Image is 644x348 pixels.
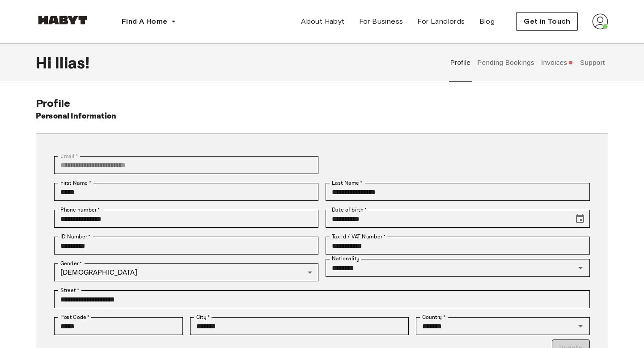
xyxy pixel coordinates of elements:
[447,43,608,82] div: user profile tabs
[122,16,167,27] span: Find A Home
[60,313,90,321] label: Post Code
[332,233,386,241] label: Tax Id / VAT Number
[60,179,91,187] label: First Name
[516,12,578,31] button: Get in Touch
[332,206,367,214] label: Date of birth
[36,16,89,25] img: Habyt
[60,152,78,160] label: Email
[36,97,70,110] span: Profile
[196,313,210,321] label: City
[449,43,472,82] button: Profile
[540,43,574,82] button: Invoices
[114,13,183,30] button: Find A Home
[60,233,90,241] label: ID Number
[476,43,536,82] button: Pending Bookings
[359,16,403,27] span: For Business
[579,43,606,82] button: Support
[36,53,55,72] span: Hi
[36,110,117,123] h6: Personal Information
[571,210,589,228] button: Choose date, selected date is Feb 2, 1996
[60,286,79,294] label: Street
[574,262,587,274] button: Open
[55,53,89,72] span: Ilias !
[524,16,570,27] span: Get in Touch
[352,13,411,30] a: For Business
[422,313,445,321] label: Country
[332,255,360,263] label: Nationality
[54,156,318,174] div: You can't change your email address at the moment. Please reach out to customer support in case y...
[301,16,344,27] span: About Habyt
[417,16,465,27] span: For Landlords
[332,179,363,187] label: Last Name
[60,206,100,214] label: Phone number
[574,320,587,332] button: Open
[60,259,82,267] label: Gender
[472,13,502,30] a: Blog
[410,13,472,30] a: For Landlords
[592,13,608,30] img: avatar
[54,263,318,281] div: [DEMOGRAPHIC_DATA]
[479,16,495,27] span: Blog
[294,13,352,30] a: About Habyt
